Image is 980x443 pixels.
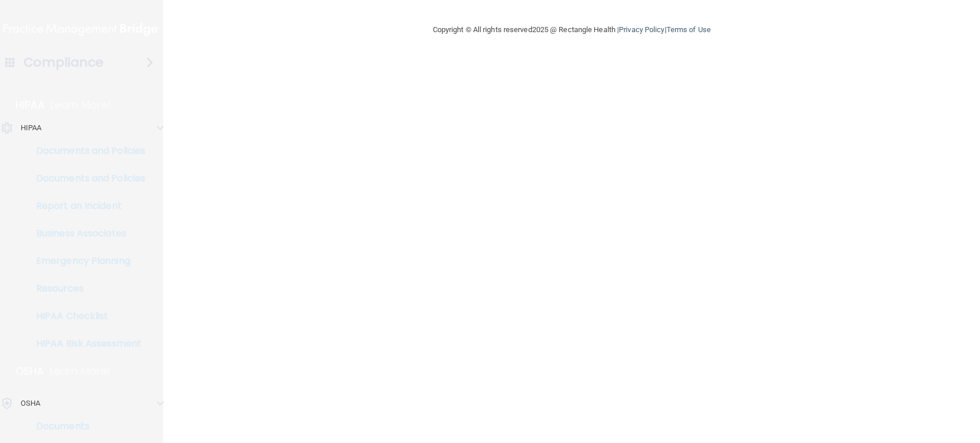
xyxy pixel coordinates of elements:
p: OSHA [21,397,40,410]
p: Resources [7,283,164,294]
img: PMB logo [3,18,160,41]
p: HIPAA Checklist [7,310,164,322]
p: HIPAA [16,98,45,112]
h4: Compliance [24,55,103,71]
p: Emergency Planning [7,255,164,267]
p: OSHA [16,364,44,378]
div: Copyright © All rights reserved 2025 @ Rectangle Health | | [362,11,781,48]
p: Documents and Policies [7,145,164,157]
a: Privacy Policy [619,25,664,34]
p: HIPAA Risk Assessment [7,338,164,349]
p: Learn More! [50,364,111,378]
p: Learn More! [51,98,111,112]
p: Documents and Policies [7,173,164,184]
a: Terms of Use [667,25,711,34]
p: Report an Incident [7,200,164,212]
p: HIPAA [21,121,42,135]
p: Business Associates [7,228,164,239]
p: Documents [7,421,164,432]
